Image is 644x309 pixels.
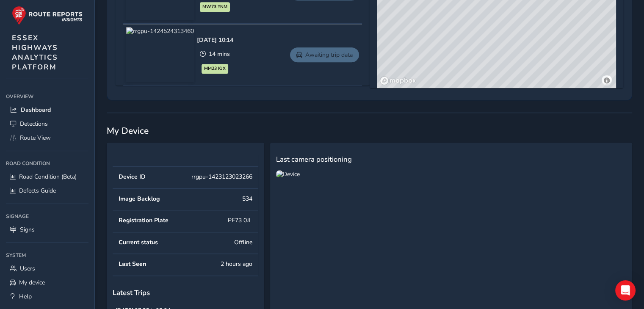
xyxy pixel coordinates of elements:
span: Road Condition (Beta) [19,173,77,181]
span: Last camera positioning [276,154,352,164]
a: Signs [6,223,88,237]
a: Defects Guide [6,184,88,198]
div: System [6,249,88,262]
a: Route View [6,131,88,145]
div: Image Backlog [119,195,160,203]
div: Device ID [119,173,146,181]
div: Open Intercom Messenger [615,280,636,301]
img: Device [276,170,300,178]
div: Last Seen [119,260,146,268]
img: rrgpu-1424524313460 [126,27,194,82]
span: Dashboard [21,106,51,114]
span: My device [19,279,45,287]
div: Overview [6,90,88,103]
span: Help [19,292,32,301]
div: [DATE] 10:14 [197,36,233,44]
a: Dashboard [6,103,88,117]
div: Road Condition [6,157,88,170]
span: Signs [20,226,35,234]
div: Current status [119,238,158,246]
a: Users [6,262,88,276]
span: ESSEX HIGHWAYS ANALYTICS PLATFORM [12,33,58,72]
div: Signage [6,210,88,223]
a: Awaiting trip data [290,47,359,62]
div: Registration Plate [119,216,169,224]
a: Road Condition (Beta) [6,170,88,184]
a: Help [6,290,88,303]
div: PF73 0JL [228,216,252,224]
span: MW73 YNM [202,3,227,10]
span: Users [20,265,35,273]
img: rr logo [12,6,83,25]
a: Detections [6,117,88,131]
span: Route View [20,134,51,142]
div: Latest Trips [113,288,258,298]
div: rrgpu-1423123023266 [191,173,252,181]
span: 14 mins [209,50,230,58]
div: 534 [242,195,252,203]
span: My Device [107,125,149,137]
span: Defects Guide [19,187,56,195]
div: Offline [234,238,252,246]
span: Detections [20,120,48,128]
a: My device [6,276,88,290]
div: 2 hours ago [221,260,252,268]
span: MM23 KJX [204,65,226,72]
